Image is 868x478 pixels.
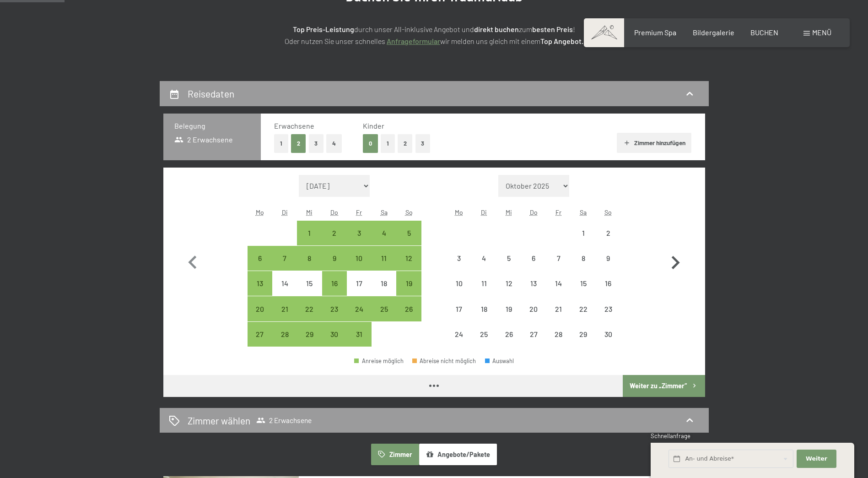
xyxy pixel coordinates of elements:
div: Mon Oct 27 2025 [248,322,272,347]
div: Anreise möglich [347,246,372,271]
button: 3 [309,134,324,153]
div: Anreise möglich [322,271,347,296]
div: Anreise nicht möglich [571,296,596,321]
strong: direkt buchen [474,25,519,33]
div: 11 [372,255,395,277]
div: Anreise nicht möglich [596,246,620,271]
span: Erwachsene [274,121,314,130]
div: 29 [572,331,595,353]
div: 18 [372,280,395,303]
div: 20 [248,305,271,328]
span: 2 Erwachsene [174,135,233,145]
div: Wed Nov 26 2025 [496,322,521,347]
div: 30 [597,331,620,353]
div: Anreise nicht möglich [472,322,496,347]
div: Anreise nicht möglich [447,271,471,296]
div: Anreise möglich [272,296,297,321]
div: Mon Oct 13 2025 [248,271,272,296]
a: Bildergalerie [693,28,734,37]
div: Sat Nov 08 2025 [571,246,596,271]
abbr: Sonntag [405,208,413,216]
div: 11 [473,280,496,303]
div: Auswahl [485,358,514,364]
div: 16 [597,280,620,303]
div: Anreise möglich [297,322,322,347]
button: Weiter zu „Zimmer“ [623,375,705,397]
div: 17 [348,280,371,303]
div: Thu Oct 02 2025 [322,221,347,245]
div: Sat Oct 11 2025 [372,246,396,271]
div: Sun Oct 05 2025 [396,221,421,245]
div: Sat Nov 22 2025 [571,296,596,321]
div: Fri Nov 21 2025 [546,296,571,321]
div: Mon Oct 20 2025 [248,296,272,321]
abbr: Freitag [555,208,561,216]
div: Sat Nov 01 2025 [571,221,596,245]
div: Sun Oct 26 2025 [396,296,421,321]
button: 4 [326,134,342,153]
div: Anreise möglich [248,322,272,347]
div: Thu Nov 27 2025 [521,322,546,347]
div: 15 [572,280,595,303]
div: Anreise nicht möglich [521,271,546,296]
div: Wed Oct 01 2025 [297,221,322,245]
p: durch unser All-inklusive Angebot und zum ! Oder nutzen Sie unser schnelles wir melden uns gleich... [205,23,663,47]
div: 25 [473,331,496,353]
div: Mon Nov 03 2025 [447,246,471,271]
abbr: Mittwoch [506,208,512,216]
div: Anreise nicht möglich [272,271,297,296]
abbr: Donnerstag [330,208,338,216]
abbr: Dienstag [282,208,288,216]
div: Thu Oct 23 2025 [322,296,347,321]
div: 13 [248,280,271,303]
abbr: Montag [256,208,264,216]
div: Sat Oct 25 2025 [372,296,396,321]
div: Fri Oct 03 2025 [347,221,372,245]
div: 30 [323,331,346,353]
div: 7 [273,255,296,277]
div: 21 [273,305,296,328]
h2: Reisedaten [188,88,234,99]
h2: Zimmer wählen [188,414,250,427]
div: 1 [572,229,595,252]
div: Anreise möglich [248,296,272,321]
div: Sun Nov 30 2025 [596,322,620,347]
div: 14 [547,280,570,303]
span: Kinder [363,121,384,130]
div: Thu Oct 16 2025 [322,271,347,296]
div: Anreise möglich [248,271,272,296]
div: Fri Nov 28 2025 [546,322,571,347]
div: 4 [473,255,496,277]
button: 1 [274,134,288,153]
div: Anreise nicht möglich [472,296,496,321]
div: Tue Nov 04 2025 [472,246,496,271]
div: 28 [273,331,296,353]
div: Anreise möglich [347,322,372,347]
div: 19 [397,280,420,303]
div: Anreise möglich [372,221,396,245]
button: 2 [398,134,413,153]
div: Anreise nicht möglich [447,322,471,347]
div: Fri Oct 10 2025 [347,246,372,271]
div: Sat Oct 18 2025 [372,271,396,296]
div: 29 [298,331,321,353]
div: Thu Oct 30 2025 [322,322,347,347]
div: Anreise möglich [354,358,404,364]
button: 2 [291,134,306,153]
div: 1 [298,229,321,252]
div: Wed Oct 15 2025 [297,271,322,296]
div: Sat Nov 15 2025 [571,271,596,296]
abbr: Sonntag [604,208,612,216]
button: 0 [363,134,378,153]
div: Anreise möglich [322,296,347,321]
div: Anreise nicht möglich [596,322,620,347]
div: Abreise nicht möglich [412,358,476,364]
div: Anreise nicht möglich [447,296,471,321]
abbr: Dienstag [481,208,487,216]
span: BUCHEN [750,28,778,37]
div: 22 [572,305,595,328]
div: Tue Nov 18 2025 [472,296,496,321]
div: 9 [597,255,620,277]
div: Sat Oct 04 2025 [372,221,396,245]
div: Sun Oct 19 2025 [396,271,421,296]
